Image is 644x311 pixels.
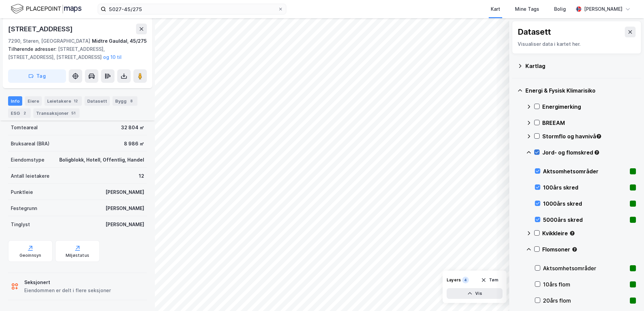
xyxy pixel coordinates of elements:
[21,110,28,116] div: 2
[92,37,147,45] div: Midtre Gauldal, 45/275
[525,62,636,70] div: Kartlag
[525,87,636,95] div: Energi & Fysisk Klimarisiko
[477,275,503,285] button: Tøm
[447,277,461,283] div: Layers
[515,5,539,13] div: Mine Tags
[11,188,33,196] div: Punktleie
[59,156,144,164] div: Boligblokk, Hotell, Offentlig, Handel
[8,96,22,106] div: Info
[542,148,636,157] div: Jord- og flomskred
[11,172,50,180] div: Antall leietakere
[11,156,44,164] div: Eiendomstype
[24,286,111,295] div: Eiendommen er delt i flere seksjoner
[569,230,575,236] div: Tooltip anchor
[124,140,144,148] div: 8 986 ㎡
[8,69,66,83] button: Tag
[491,5,500,13] div: Kart
[542,229,636,237] div: Kvikkleire
[8,46,58,52] span: Tilhørende adresser:
[572,246,578,252] div: Tooltip anchor
[584,5,622,13] div: [PERSON_NAME]
[8,108,31,118] div: ESG
[594,149,600,155] div: Tooltip anchor
[20,253,41,258] div: Geoinnsyn
[44,96,82,106] div: Leietakere
[105,188,144,196] div: [PERSON_NAME]
[543,200,627,208] div: 1000års skred
[447,288,503,299] button: Vis
[105,220,144,229] div: [PERSON_NAME]
[543,280,627,288] div: 10års flom
[105,204,144,212] div: [PERSON_NAME]
[11,204,37,212] div: Festegrunn
[518,40,636,48] div: Visualiser data i kartet her.
[596,133,602,139] div: Tooltip anchor
[139,172,144,180] div: 12
[33,108,79,118] div: Transaksjoner
[11,3,82,15] img: logo.f888ab2527a4732fd821a326f86c7f29.svg
[11,124,38,132] div: Tomteareal
[554,5,566,13] div: Bolig
[518,27,551,37] div: Datasett
[70,110,77,116] div: 51
[542,132,636,140] div: Stormflo og havnivå
[106,4,278,14] input: Søk på adresse, matrikkel, gårdeiere, leietakere eller personer
[543,216,627,224] div: 5000års skred
[542,119,636,127] div: BREEAM
[112,96,137,106] div: Bygg
[11,140,50,148] div: Bruksareal (BRA)
[543,297,627,305] div: 20års flom
[8,45,141,61] div: [STREET_ADDRESS], [STREET_ADDRESS], [STREET_ADDRESS]
[128,98,135,104] div: 8
[462,277,469,283] div: 4
[121,124,144,132] div: 32 804 ㎡
[542,103,636,111] div: Energimerking
[610,279,644,311] div: Kontrollprogram for chat
[25,96,42,106] div: Eiere
[543,264,627,272] div: Aktsomhetsområder
[543,183,627,192] div: 100års skred
[8,24,74,34] div: [STREET_ADDRESS]
[24,278,111,286] div: Seksjonert
[543,167,627,175] div: Aktsomhetsområder
[72,98,79,104] div: 12
[8,37,90,45] div: 7290, Støren, [GEOGRAPHIC_DATA]
[610,279,644,311] iframe: Chat Widget
[66,253,89,258] div: Miljøstatus
[11,220,30,229] div: Tinglyst
[542,245,636,253] div: Flomsoner
[85,96,110,106] div: Datasett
